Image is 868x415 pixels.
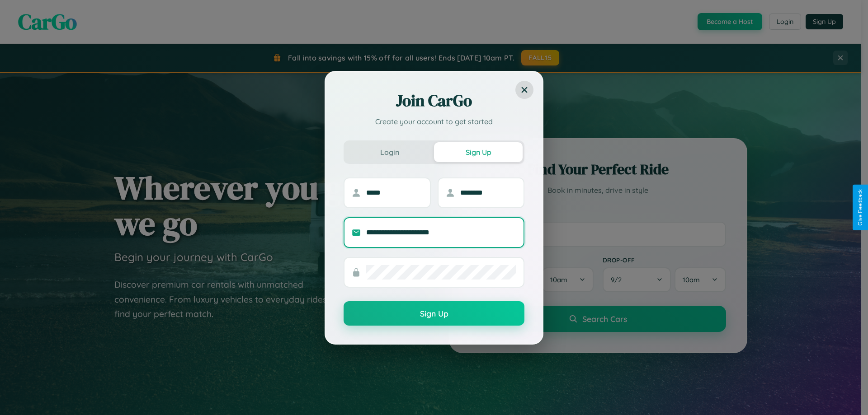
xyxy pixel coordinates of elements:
p: Create your account to get started [344,116,524,127]
button: Login [345,142,434,162]
h2: Join CarGo [344,90,524,112]
button: Sign Up [434,142,523,162]
button: Sign Up [344,301,524,326]
div: Give Feedback [857,189,863,226]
